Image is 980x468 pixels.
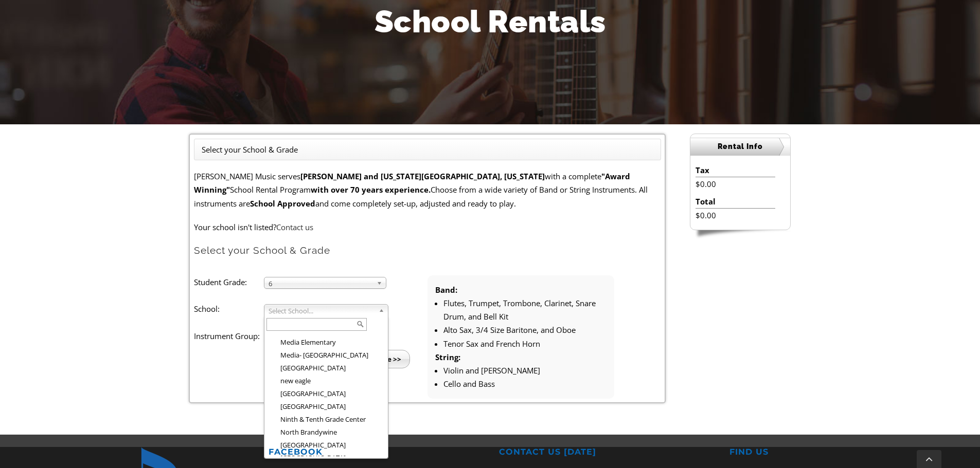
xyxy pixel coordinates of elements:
li: North Brandywine [273,426,386,439]
li: [GEOGRAPHIC_DATA] [273,362,386,375]
h2: FIND US [729,447,942,458]
label: Student Grade: [194,275,264,289]
label: Instrument Group: [194,329,264,343]
li: [GEOGRAPHIC_DATA] [273,400,386,413]
li: Alto Sax, 3/4 Size Baritone, and Oboe [443,323,607,336]
li: [GEOGRAPHIC_DATA] [273,439,386,452]
li: Flutes, Trumpet, Trombone, Clarinet, Snare Drum, and Bell Kit [443,296,607,324]
li: Tax [696,163,775,177]
li: Media Elementary [273,336,386,349]
strong: School Approved [250,198,315,209]
h2: Rental Info [690,138,790,156]
a: Contact us [276,222,313,232]
p: Your school isn't listed? [194,220,661,234]
li: Cello and Bass [443,377,607,390]
strong: Band: [435,285,457,295]
strong: with over 70 years experience. [311,184,431,195]
label: School: [194,302,264,315]
li: new eagle [273,375,386,387]
li: $0.00 [696,177,775,191]
h2: Select your School & Grade [194,244,661,257]
li: Tenor Sax and French Horn [443,337,607,350]
li: $0.00 [696,209,775,222]
li: Ninth & Tenth Grade Center [273,413,386,426]
h2: FACEBOOK [269,447,481,458]
strong: [PERSON_NAME] and [US_STATE][GEOGRAPHIC_DATA], [US_STATE] [300,171,545,181]
img: sidebar-footer.png [690,230,791,239]
li: Violin and [PERSON_NAME] [443,364,607,377]
h2: CONTACT US [DATE] [499,447,711,458]
p: [PERSON_NAME] Music serves with a complete School Rental Program Choose from a wide variety of Ba... [194,170,661,210]
li: Media- [GEOGRAPHIC_DATA] [273,349,386,362]
span: 6 [269,277,372,290]
strong: String: [435,352,460,362]
li: Total [696,195,775,209]
li: [GEOGRAPHIC_DATA] [273,387,386,400]
span: Select School... [269,305,375,317]
li: Select your School & Grade [202,143,298,156]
